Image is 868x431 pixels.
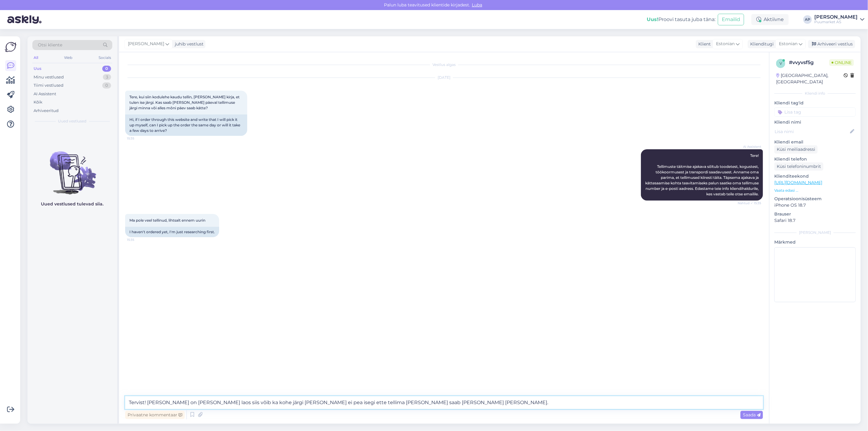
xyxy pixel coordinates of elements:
div: Arhiveeri vestlus [808,40,855,48]
div: 0 [102,66,111,72]
span: AI Assistent [738,144,761,149]
div: [GEOGRAPHIC_DATA], [GEOGRAPHIC_DATA] [776,72,844,85]
div: # vvyvsf5g [789,59,829,66]
span: Tere, kui siin kodulehe kaudu tellin, [PERSON_NAME] kirja, et tulen ise järgi. Kas saab [PERSON_N... [129,95,241,110]
button: Emailid [718,14,744,25]
p: Märkmed [774,239,856,245]
span: Nähtud ✓ 15:35 [738,201,761,205]
p: Operatsioonisüsteem [774,196,856,202]
span: [PERSON_NAME] [128,41,164,47]
div: Uus [34,66,42,72]
div: [PERSON_NAME] [774,230,856,235]
div: Socials [97,54,112,62]
span: Luba [470,2,484,8]
div: Tiimi vestlused [34,82,63,89]
div: [DATE] [125,75,763,80]
span: Estonian [716,41,735,47]
div: Küsi meiliaadressi [774,145,818,154]
a: [URL][DOMAIN_NAME] [774,180,822,185]
p: iPhone OS 18.7 [774,202,856,208]
div: All [32,54,39,62]
img: Askly Logo [5,41,16,53]
span: v [779,61,782,66]
div: I haven't ordered yet, I'm just researching first. [125,227,219,237]
span: 15:35 [127,237,150,242]
input: Lisa tag [774,107,856,117]
span: Ma pole veel tellinud, lihtsalt ennem uurin [129,218,205,223]
div: 0 [102,82,111,89]
div: Kliendi info [774,91,856,96]
input: Lisa nimi [775,128,849,135]
a: [PERSON_NAME]Puumarket AS [814,15,864,24]
div: AP [803,15,812,24]
div: AI Assistent [34,91,56,97]
p: Kliendi email [774,139,856,145]
div: Klient [696,41,711,47]
p: Safari 18.7 [774,217,856,224]
p: Kliendi tag'id [774,100,856,106]
div: Arhiveeritud [34,108,59,114]
span: Estonian [779,41,797,47]
div: juhib vestlust [172,41,204,47]
div: Minu vestlused [34,74,64,80]
textarea: Tervist! [PERSON_NAME] on [PERSON_NAME] laos siis võib ka kohe järgi [PERSON_NAME] ei pea isegi e... [125,396,763,409]
div: Küsi telefoninumbrit [774,162,823,171]
span: 15:35 [127,136,150,141]
div: Proovi tasuta juba täna: [647,16,715,23]
span: Uued vestlused [58,118,87,124]
p: Kliendi nimi [774,119,856,125]
span: Online [829,59,854,66]
p: Uued vestlused tulevad siia. [41,201,104,207]
p: Brauser [774,211,856,217]
div: Privaatne kommentaar [125,411,185,419]
span: Saada [743,412,761,418]
img: No chats [27,140,117,195]
p: Kliendi telefon [774,156,856,162]
div: Puumarket AS [814,20,858,24]
div: Kõik [34,99,42,105]
div: Web [63,54,74,62]
div: Klienditugi [748,41,774,47]
p: Klienditeekond [774,173,856,179]
span: Otsi kliente [38,42,62,48]
div: 3 [103,74,111,80]
p: Vaata edasi ... [774,188,856,193]
div: Vestlus algas [125,62,763,67]
div: Aktiivne [751,14,789,25]
b: Uus! [647,16,658,22]
div: [PERSON_NAME] [814,15,858,20]
div: Hi, if I order through this website and write that I will pick it up myself, can I pick up the or... [125,114,247,136]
